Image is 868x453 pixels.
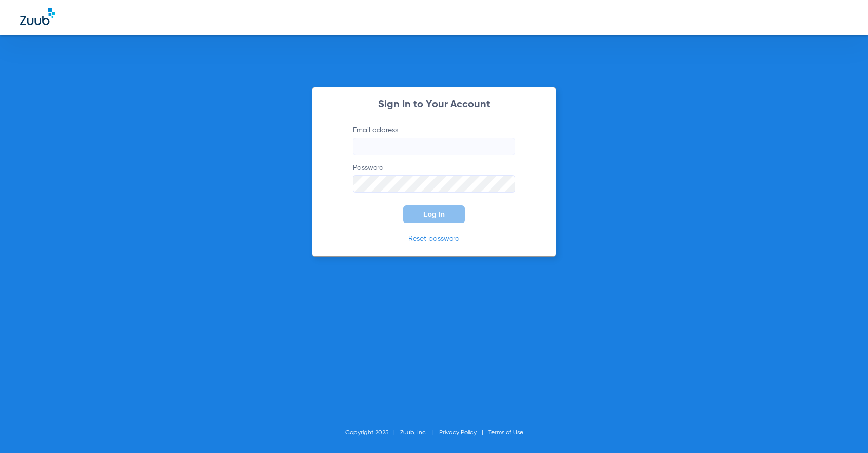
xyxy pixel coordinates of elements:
[408,235,460,242] a: Reset password
[400,428,439,438] li: Zuub, Inc.
[423,210,445,218] span: Log In
[338,100,530,110] h2: Sign In to Your Account
[488,430,523,436] a: Terms of Use
[439,430,477,436] a: Privacy Policy
[20,8,55,25] img: Zuub Logo
[403,205,465,223] button: Log In
[353,175,515,193] input: Password
[353,138,515,155] input: Email address
[817,404,868,453] iframe: Chat Widget
[353,163,515,193] label: Password
[353,125,515,155] label: Email address
[345,428,400,438] li: Copyright 2025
